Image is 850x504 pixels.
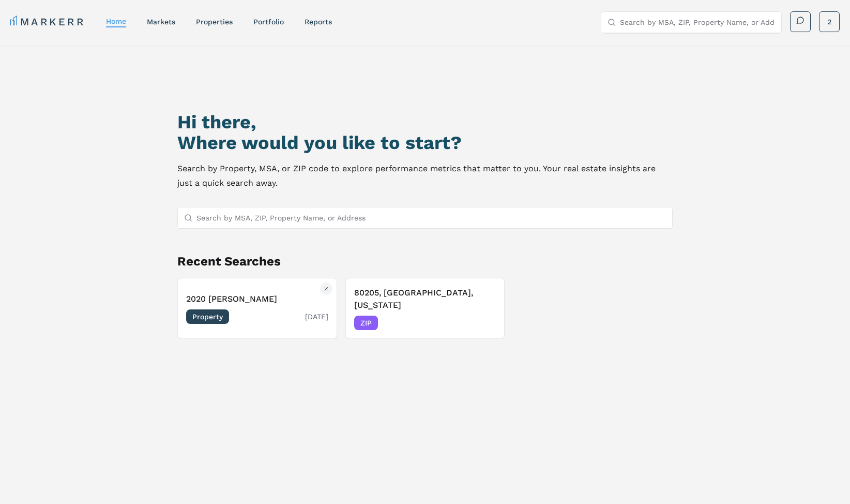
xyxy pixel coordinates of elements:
[827,17,831,27] span: 2
[147,18,175,26] a: markets
[186,309,229,324] span: Property
[177,132,673,153] h2: Where would you like to start?
[345,278,505,339] button: Remove 80205, Denver, Colorado80205, [GEOGRAPHIC_DATA], [US_STATE]ZIP[DATE]
[196,18,233,26] a: properties
[473,318,496,328] span: [DATE]
[186,293,328,305] h3: 2020 [PERSON_NAME]
[620,12,775,33] input: Search by MSA, ZIP, Property Name, or Address
[177,112,673,132] h1: Hi there,
[196,207,666,228] input: Search by MSA, ZIP, Property Name, or Address
[819,11,840,32] button: 2
[106,17,126,25] a: home
[253,18,284,26] a: Portfolio
[305,312,328,322] span: [DATE]
[177,161,673,190] p: Search by Property, MSA, or ZIP code to explore performance metrics that matter to you. Your real...
[305,18,332,26] a: reports
[354,316,378,330] span: ZIP
[320,283,332,295] button: Remove 2020 Lawrence
[10,14,85,29] a: MARKERR
[354,287,496,312] h3: 80205, [GEOGRAPHIC_DATA], [US_STATE]
[177,253,673,270] h2: Recent Searches
[177,278,337,339] button: Remove 2020 Lawrence2020 [PERSON_NAME]Property[DATE]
